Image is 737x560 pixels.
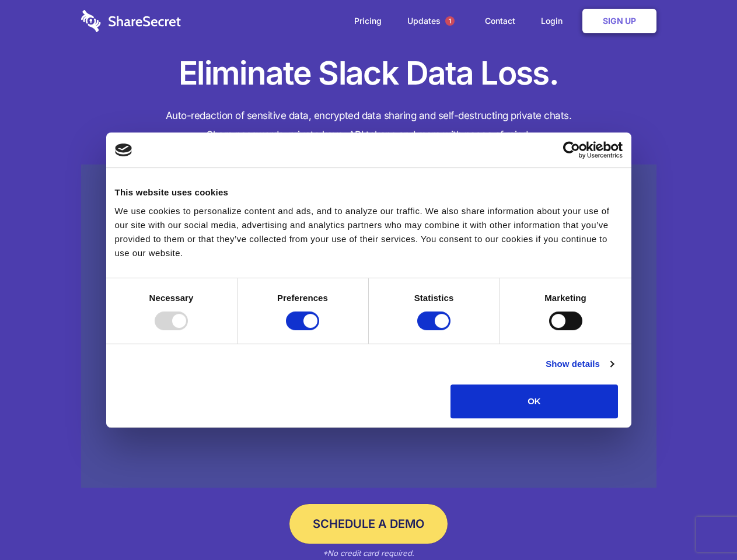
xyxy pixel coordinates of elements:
a: Contact [473,3,527,39]
img: logo-wordmark-white-trans-d4663122ce5f474addd5e946df7df03e33cb6a1c49d2221995e7729f52c070b2.svg [81,10,181,32]
a: Schedule a Demo [289,504,448,544]
a: Show details [546,357,613,371]
strong: Statistics [414,293,454,303]
em: *No credit card required. [323,548,414,558]
img: logo [115,143,132,156]
a: Pricing [343,3,393,39]
a: Wistia video thumbnail [81,164,656,488]
h1: Eliminate Slack Data Loss. [81,52,656,94]
h4: Auto-redaction of sensitive data, encrypted data sharing and self-destructing private chats. Shar... [81,106,656,145]
div: This website uses cookies [115,185,623,199]
div: We use cookies to personalize content and ads, and to analyze our traffic. We also share informat... [115,204,623,260]
a: Sign Up [582,9,656,33]
a: Login [529,3,580,39]
button: OK [450,384,618,418]
strong: Marketing [544,293,586,303]
span: 1 [445,16,455,26]
strong: Necessary [149,293,194,303]
a: Usercentrics Cookiebot - opens in a new window [521,141,623,159]
strong: Preferences [277,293,328,303]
